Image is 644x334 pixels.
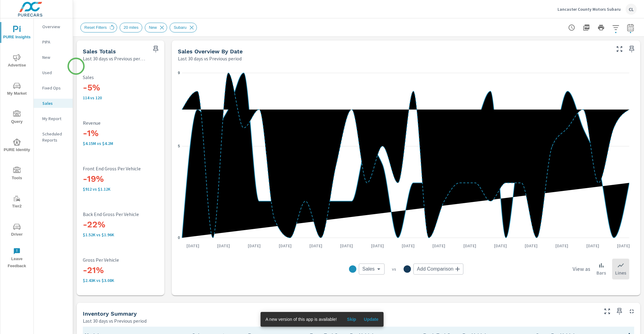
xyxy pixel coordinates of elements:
span: My Market [2,82,32,97]
text: 0 [178,236,180,240]
p: New [42,54,68,60]
span: Subaru [170,25,190,30]
h3: -22% [83,219,164,230]
div: CL [626,4,637,15]
span: Reset Filters [81,25,110,30]
button: Minimize Widget [627,306,637,316]
p: [DATE] [213,243,234,249]
p: [DATE] [367,243,388,249]
p: Overview [42,24,68,30]
button: Apply Filters [610,21,622,34]
span: A new version of this app is available! [266,317,337,322]
div: Sales [359,264,385,275]
button: Print Report [595,21,607,34]
p: Front End Gross Per Vehicle [83,166,164,171]
span: Save this to your personalized report [615,306,624,316]
div: PIPA [34,37,73,47]
p: Lancaster County Motors Subaru [558,6,621,12]
button: Update [361,314,381,324]
div: New [34,53,73,62]
span: PURE Identity [2,139,32,154]
span: Skip [344,317,359,322]
span: Advertise [2,54,32,69]
h6: View as [573,266,590,272]
p: Sales [83,74,164,80]
p: Last 30 days vs Previous period [83,317,147,325]
button: Select Date Range [624,21,637,34]
p: $1,517 vs $1,955 [83,232,164,237]
div: New [145,23,167,32]
div: Add Comparison [413,264,463,275]
span: 20 miles [120,25,142,30]
button: Make Fullscreen [615,44,624,54]
h3: -1% [83,128,164,139]
h5: Sales Totals [83,48,116,55]
span: Update [364,317,378,322]
div: nav menu [0,18,33,272]
p: [DATE] [582,243,604,249]
p: [DATE] [428,243,450,249]
p: $912 vs $1,123 [83,187,164,192]
span: Query [2,110,32,125]
p: vs [385,266,404,272]
h3: -19% [83,174,164,184]
span: Tools [2,167,32,182]
div: Fixed Ops [34,83,73,93]
span: Save this to your personalized report [151,44,161,54]
p: Bars [596,269,606,276]
button: Skip [342,314,361,324]
p: 114 vs 120 [83,95,164,100]
div: Scheduled Reports [34,129,73,145]
span: Leave Feedback [2,248,32,270]
p: [DATE] [397,243,419,249]
p: [DATE] [243,243,265,249]
span: Driver [2,223,32,238]
p: PIPA [42,39,68,45]
p: [DATE] [490,243,511,249]
p: Last 30 days vs Previous period [83,55,146,62]
p: Scheduled Reports [42,131,68,143]
p: [DATE] [182,243,204,249]
span: Tier2 [2,195,32,210]
p: [DATE] [459,243,481,249]
text: 9 [178,71,180,75]
text: 5 [178,144,180,148]
span: Add Comparison [417,266,454,272]
button: Make Fullscreen [602,306,612,316]
p: [DATE] [613,243,634,249]
span: Sales [362,266,375,272]
p: My Report [42,116,68,122]
p: [DATE] [336,243,357,249]
p: Revenue [83,120,164,126]
span: PURE Insights [2,26,32,41]
div: Overview [34,22,73,31]
div: My Report [34,114,73,123]
p: Gross Per Vehicle [83,257,164,263]
button: "Export Report to PDF" [580,21,592,34]
p: $4,152,848 vs $4,196,637 [83,141,164,146]
p: $2.43K vs $3.08K [83,278,164,283]
p: [DATE] [520,243,542,249]
p: [DATE] [305,243,327,249]
p: [DATE] [274,243,296,249]
p: Back End Gross Per Vehicle [83,211,164,217]
div: Sales [34,99,73,108]
p: Lines [615,269,626,276]
h5: Sales Overview By Date [178,48,243,55]
p: Sales [42,100,68,106]
p: Last 30 days vs Previous period [178,55,242,62]
span: New [145,25,160,30]
div: Reset Filters [80,23,117,32]
p: [DATE] [551,243,573,249]
div: Used [34,68,73,77]
div: Subaru [170,23,197,32]
h5: Inventory Summary [83,310,137,317]
p: Fixed Ops [42,85,68,91]
h3: -21% [83,265,164,275]
h3: -5% [83,82,164,93]
p: Used [42,70,68,76]
span: Save this to your personalized report [627,44,637,54]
